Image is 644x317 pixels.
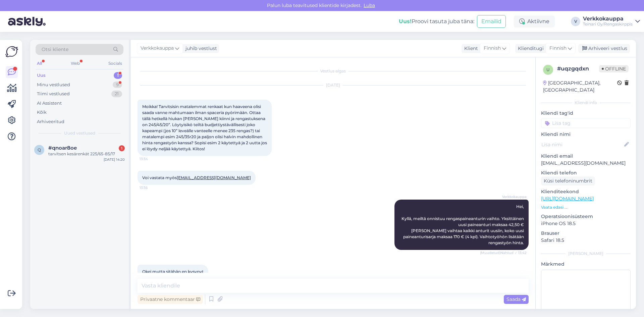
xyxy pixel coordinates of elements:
div: 1 [114,72,122,79]
span: Otsi kliente [42,46,68,53]
span: Okei mutta sitähän en kysynyt [142,269,204,274]
p: Operatsioonisüsteem [541,213,631,220]
div: 9 [113,82,122,88]
div: Klient [462,45,478,52]
div: Kliendi info [541,100,631,106]
img: Askly Logo [5,45,18,58]
span: Finnish [549,45,567,52]
div: Socials [107,59,123,68]
div: juhib vestlust [183,45,217,52]
span: Luba [362,2,377,8]
span: Verkkokauppa [141,45,174,52]
div: Verkkokauppa [583,16,633,21]
p: Klienditeekond [541,188,631,195]
div: tarvitsen kesärenkät 225/65-85/17 [48,151,125,157]
input: Lisa tag [541,118,631,128]
span: Moikka! Tarvitsisin matalemmat renkaat kun haaveena olisi saada vanne mahtumaan ilman spaceria py... [142,104,268,151]
p: Kliendi email [541,153,631,160]
a: [URL][DOMAIN_NAME] [541,196,594,202]
p: Kliendi tag'id [541,110,631,117]
span: u [546,67,550,72]
div: Proovi tasuta juba täna: [399,17,474,25]
span: #qnoar8oe [48,145,77,151]
p: Vaata edasi ... [541,204,631,210]
div: [DATE] 14:20 [104,157,125,162]
span: Uued vestlused [64,130,95,136]
span: 13:36 [140,185,165,190]
span: 13:34 [140,156,165,161]
p: [EMAIL_ADDRESS][DOMAIN_NAME] [541,160,631,167]
p: Kliendi nimi [541,131,631,138]
p: Safari 18.5 [541,237,631,244]
div: Teinari Oy/Rengaskirppis [583,21,633,27]
span: (Muudetud) Nähtud ✓ 13:42 [480,250,527,255]
p: Brauser [541,230,631,237]
div: Minu vestlused [37,82,70,88]
div: Kõik [37,109,47,116]
div: Aktiivne [514,15,555,28]
span: Hei, Kyllä, meiltä onnistuu rengaspaineanturin vaihto. Yksittäinen uusi paineanturi maksaa 42,50 ... [401,204,525,245]
div: Web [69,59,81,68]
div: [PERSON_NAME] [541,251,631,257]
span: Verkkokauppa [501,194,527,199]
p: Märkmed [541,261,631,268]
div: [DATE] [138,82,529,88]
div: Privaatne kommentaar [138,295,203,304]
b: Uus! [399,18,412,24]
span: Offline [599,65,629,72]
a: VerkkokauppaTeinari Oy/Rengaskirppis [583,16,640,27]
div: Arhiveeri vestlus [578,44,630,53]
div: # uqzgqdxn [557,65,599,73]
input: Lisa nimi [541,141,623,148]
div: Arhiveeritud [37,118,64,125]
div: 21 [111,91,122,97]
div: AI Assistent [37,100,62,107]
div: Küsi telefoninumbrit [541,176,595,186]
a: [EMAIL_ADDRESS][DOMAIN_NAME] [177,175,251,180]
span: Finnish [484,45,501,52]
div: Klienditugi [515,45,544,52]
div: [GEOGRAPHIC_DATA], [GEOGRAPHIC_DATA] [543,80,617,94]
span: Saada [506,296,526,302]
span: Voi vastata myös [142,175,251,180]
div: Vestlus algas [138,68,529,74]
p: iPhone OS 18.5 [541,220,631,227]
span: q [38,147,41,152]
div: Uus [37,72,46,79]
button: Emailid [477,15,506,28]
div: V [571,17,580,26]
p: Kliendi telefon [541,169,631,176]
div: All [36,59,43,68]
div: Tiimi vestlused [37,91,70,97]
div: 1 [119,145,125,151]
